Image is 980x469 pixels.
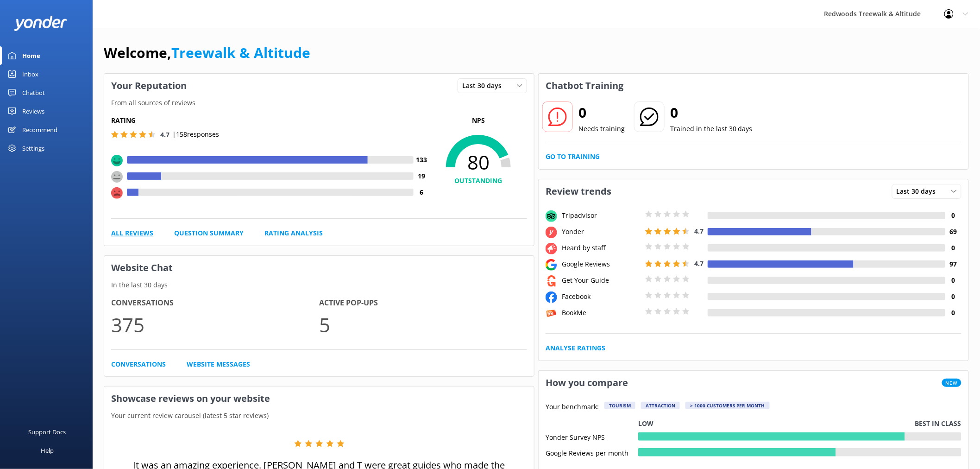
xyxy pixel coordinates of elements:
[104,280,534,290] p: In the last 30 days
[111,359,166,369] a: Conversations
[546,152,600,162] a: Go to Training
[414,187,430,197] h4: 6
[945,275,961,285] h4: 0
[546,402,599,413] p: Your benchmark:
[22,65,38,83] div: Inbox
[430,115,527,126] p: NPS
[462,81,507,91] span: Last 30 days
[319,297,527,309] h4: Active Pop-ups
[22,102,44,120] div: Reviews
[539,371,635,395] h3: How you compare
[559,243,643,253] div: Heard by staff
[641,402,680,409] div: Attraction
[104,256,534,280] h3: Website Chat
[111,115,430,126] h5: Rating
[539,179,618,203] h3: Review trends
[559,227,643,237] div: Yonder
[22,46,40,65] div: Home
[897,186,942,196] span: Last 30 days
[104,74,194,98] h3: Your Reputation
[945,308,961,318] h4: 0
[942,379,961,387] span: New
[945,292,961,302] h4: 0
[171,43,310,62] a: Treewalk & Altitude
[414,155,430,165] h4: 133
[111,297,319,309] h4: Conversations
[14,16,67,31] img: yonder-white-logo.png
[638,418,653,429] p: Low
[22,139,44,158] div: Settings
[604,402,635,409] div: Tourism
[104,42,310,64] h1: Welcome,
[546,448,638,456] div: Google Reviews per month
[104,387,534,411] h3: Showcase reviews on your website
[546,432,638,441] div: Yonder Survey NPS
[685,402,770,409] div: > 1000 customers per month
[319,309,527,340] p: 5
[559,210,643,221] div: Tripadvisor
[22,83,45,102] div: Chatbot
[29,423,66,441] div: Support Docs
[430,151,527,174] span: 80
[160,130,170,139] span: 4.7
[172,129,219,139] p: | 158 responses
[430,176,527,186] h4: OUTSTANDING
[559,308,643,318] div: BookMe
[539,74,630,98] h3: Chatbot Training
[578,124,625,134] p: Needs training
[559,259,643,269] div: Google Reviews
[694,227,704,235] span: 4.7
[41,441,54,460] div: Help
[694,259,704,268] span: 4.7
[546,343,605,353] a: Analyse Ratings
[945,259,961,269] h4: 97
[670,124,753,134] p: Trained in the last 30 days
[22,120,57,139] div: Recommend
[187,359,250,369] a: Website Messages
[111,228,153,238] a: All Reviews
[414,171,430,181] h4: 19
[104,411,534,421] p: Your current review carousel (latest 5 star reviews)
[174,228,244,238] a: Question Summary
[111,309,319,340] p: 375
[578,101,625,124] h2: 0
[945,243,961,253] h4: 0
[104,98,534,108] p: From all sources of reviews
[559,292,643,302] div: Facebook
[945,210,961,221] h4: 0
[559,275,643,285] div: Get Your Guide
[915,418,961,429] p: Best in class
[264,228,323,238] a: Rating Analysis
[670,101,753,124] h2: 0
[945,227,961,237] h4: 69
